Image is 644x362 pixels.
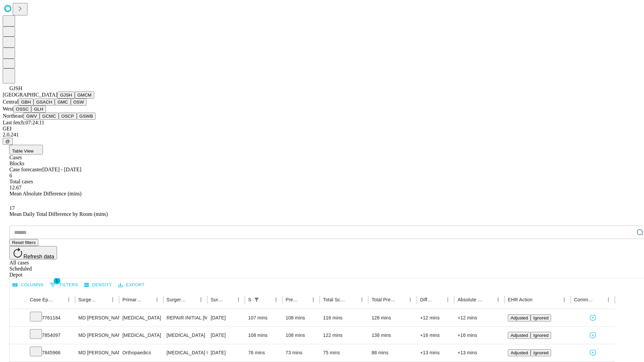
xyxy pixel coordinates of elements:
button: Sort [99,295,108,304]
span: Ignored [533,315,548,320]
div: 116 mins [323,309,365,326]
span: Refresh data [23,254,54,259]
span: @ [5,139,10,144]
div: [MEDICAL_DATA] [122,309,160,326]
div: +12 mins [458,309,501,326]
button: Expand [13,330,23,342]
button: Sort [262,295,271,304]
span: 12.67 [9,185,21,190]
div: Scheduled In Room Duration [248,297,251,302]
span: West [3,106,13,112]
div: 138 mins [372,327,414,344]
div: EHR Action [508,297,532,302]
div: GEI [3,126,641,132]
div: 107 mins [248,309,279,326]
div: Surgeon Name [78,297,98,302]
div: Total Scheduled Duration [323,297,347,302]
span: Mean Daily Total Difference by Room (mins) [9,211,108,217]
span: Ignored [533,333,548,338]
button: Density [83,280,114,290]
button: Sort [348,295,357,304]
span: Last fetch: 07:24:11 [3,120,44,125]
div: 108 mins [286,309,317,326]
button: Menu [271,295,281,304]
span: Case forecaster [9,167,42,172]
button: Ignored [531,332,551,339]
div: [DATE] [211,309,241,326]
button: Table View [9,145,43,155]
button: Sort [299,295,309,304]
button: OSSC [13,106,32,113]
div: 108 mins [248,327,279,344]
div: Absolute Difference [458,297,483,302]
button: @ [3,138,13,145]
button: Sort [143,295,152,304]
div: 122 mins [323,327,365,344]
button: Sort [594,295,604,304]
span: Table View [12,148,34,154]
button: GMCM [75,92,94,99]
div: [MEDICAL_DATA] MEDIAL OR LATERAL MENISCECTOMY [167,344,204,361]
div: Predicted In Room Duration [286,297,299,302]
span: 6 [9,173,12,178]
button: Sort [396,295,406,304]
button: GCMC [40,113,59,120]
span: 1 [54,278,60,284]
button: GWV [23,113,40,120]
button: Expand [13,312,23,324]
div: 128 mins [372,309,414,326]
span: [DATE] - [DATE] [42,167,81,172]
div: Surgery Name [167,297,186,302]
span: Reset filters [12,240,36,245]
button: GSWB [77,113,96,120]
span: GJSH [9,85,22,91]
div: Case Epic Id [30,297,54,302]
div: [MEDICAL_DATA] [122,327,160,344]
button: Sort [533,295,542,304]
button: GLH [31,106,46,113]
span: 17 [9,205,15,211]
button: Menu [108,295,117,304]
div: REPAIR INITIAL [MEDICAL_DATA] REDUCIBLE AGE [DEMOGRAPHIC_DATA] OR MORE [167,309,204,326]
div: 7761184 [30,309,72,326]
div: +16 mins [420,327,451,344]
button: Export [116,280,146,290]
div: Surgery Date [211,297,224,302]
button: Sort [224,295,234,304]
span: Northeast [3,113,23,119]
div: [MEDICAL_DATA] [167,327,204,344]
button: Sort [484,295,493,304]
button: Menu [64,295,73,304]
button: Select columns [11,280,45,290]
button: GMC [55,99,70,106]
button: Sort [55,295,64,304]
button: Menu [309,295,318,304]
button: Menu [406,295,415,304]
div: Primary Service [122,297,142,302]
button: OSW [71,99,87,106]
button: Menu [493,295,503,304]
button: Expand [13,347,23,359]
button: Menu [152,295,162,304]
div: Total Predicted Duration [372,297,396,302]
div: 75 mins [323,344,365,361]
button: Ignored [531,349,551,356]
button: Menu [234,295,243,304]
div: +16 mins [458,327,501,344]
span: Total cases [9,179,33,184]
button: Menu [357,295,367,304]
div: +13 mins [420,344,451,361]
span: Adjusted [511,350,528,355]
button: Sort [434,295,443,304]
button: Refresh data [9,246,57,259]
div: 108 mins [286,327,317,344]
div: Comments [574,297,593,302]
div: [DATE] [211,344,241,361]
button: Adjusted [508,314,531,321]
div: MD [PERSON_NAME] [78,309,116,326]
div: 2.0.241 [3,132,641,138]
button: Show filters [252,295,261,304]
div: 88 mins [372,344,414,361]
button: Menu [443,295,452,304]
span: Mean Absolute Difference (mins) [9,191,82,196]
